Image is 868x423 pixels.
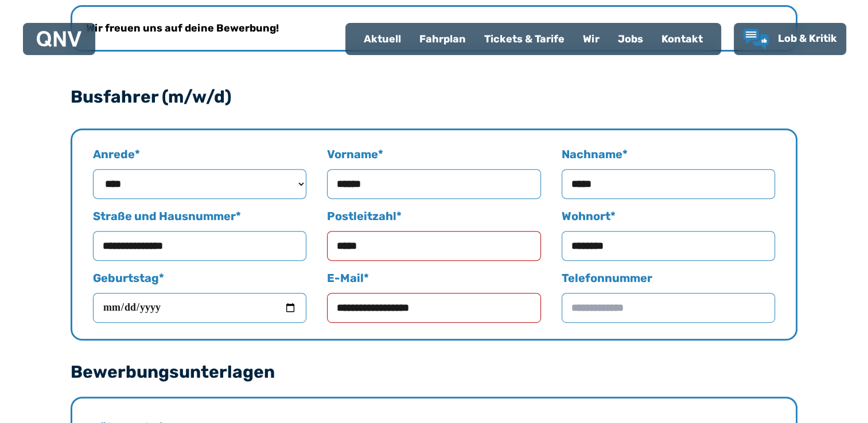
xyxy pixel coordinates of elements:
label: Vorname * [327,146,540,199]
input: Straße und Hausnummer* [93,231,306,261]
input: E-Mail* [327,293,540,323]
strong: Wir freuen uns auf deine Bewerbung! [86,22,279,34]
input: Postleitzahl* [327,231,540,261]
img: QNV Logo [37,31,81,47]
span: Lob & Kritik [778,32,837,45]
a: Fahrplan [410,24,475,54]
p: Busfahrer (m/w/d) [71,88,232,105]
a: Tickets & Tarife [475,24,574,54]
a: Jobs [609,24,652,54]
input: Nachname* [562,169,775,199]
input: Vorname* [327,169,540,199]
label: Geburtstag * [93,270,306,323]
a: Aktuell [355,24,410,54]
label: Anrede * [93,146,306,199]
select: Anrede* [93,169,306,199]
a: Wir [574,24,609,54]
input: Telefonnummer [562,293,775,323]
label: E-Mail * [327,270,540,323]
a: Lob & Kritik [743,29,837,49]
label: Nachname * [562,146,775,199]
label: Straße und Hausnummer * [93,208,306,261]
legend: Bewerbungsunterlagen [71,363,275,381]
a: Kontakt [652,24,712,54]
label: Wohnort * [562,208,775,261]
input: Geburtstag* [93,293,306,323]
input: Wohnort* [562,231,775,261]
label: Telefonnummer [562,270,775,323]
label: Postleitzahl * [327,208,540,261]
a: QNV Logo [37,28,81,50]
